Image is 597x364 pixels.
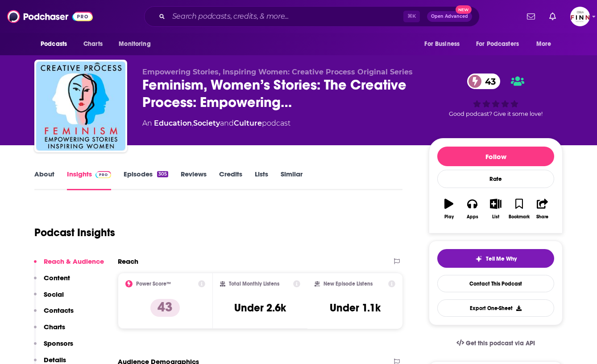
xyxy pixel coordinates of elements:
[531,193,554,225] button: Share
[427,11,472,22] button: Open AdvancedNew
[486,255,517,262] span: Tell Me Why
[7,8,93,25] img: Podchaser - Follow, Share and Rate Podcasts
[229,281,279,287] h2: Total Monthly Listens
[142,118,290,129] div: An podcast
[150,299,180,317] p: 43
[437,193,460,225] button: Play
[418,36,471,53] button: open menu
[157,171,168,177] div: 305
[220,119,234,127] span: and
[467,214,478,220] div: Apps
[424,38,460,50] span: For Business
[437,299,554,317] button: Export One-Sheet
[330,301,381,315] h3: Under 1.1k
[281,170,303,190] a: Similar
[570,7,590,26] span: Logged in as FINNMadison
[83,38,103,50] span: Charts
[112,36,162,53] button: open menu
[431,14,468,19] span: Open Advanced
[444,214,454,220] div: Play
[460,193,484,225] button: Apps
[36,61,125,151] img: Feminism, Women’s Stories: The Creative Process: Empowering Stories, Inspiring Women, Gender Equa...
[34,323,65,339] button: Charts
[484,193,507,225] button: List
[456,5,472,14] span: New
[570,7,590,26] button: Show profile menu
[124,170,168,190] a: Episodes305
[118,257,138,266] h2: Reach
[144,6,480,27] div: Search podcasts, credits, & more...
[193,119,220,127] a: Society
[154,119,192,127] a: Education
[234,301,286,315] h3: Under 2.6k
[34,170,54,190] a: About
[546,9,560,24] a: Show notifications dropdown
[44,290,64,299] p: Social
[181,170,207,190] a: Reviews
[44,339,73,348] p: Sponsors
[119,38,150,50] span: Monitoring
[570,7,590,26] img: User Profile
[530,36,563,53] button: open menu
[67,170,111,190] a: InsightsPodchaser Pro
[492,214,499,220] div: List
[34,306,74,323] button: Contacts
[41,38,67,50] span: Podcasts
[476,74,500,89] span: 43
[475,255,482,262] img: tell me why sparkle
[192,119,193,127] span: ,
[95,171,111,178] img: Podchaser Pro
[234,119,262,127] a: Culture
[449,332,542,354] a: Get this podcast via API
[142,68,413,76] span: Empowering Stories, Inspiring Women: Creative Process Original Series
[34,257,104,274] button: Reach & Audience
[509,214,530,220] div: Bookmark
[467,74,500,89] a: 43
[44,257,104,266] p: Reach & Audience
[323,281,373,287] h2: New Episode Listens
[449,110,543,117] span: Good podcast? Give it some love!
[34,339,73,356] button: Sponsors
[476,38,519,50] span: For Podcasters
[403,11,420,22] span: ⌘ K
[44,274,70,282] p: Content
[34,226,115,239] h1: Podcast Insights
[34,274,70,290] button: Content
[136,281,171,287] h2: Power Score™
[437,147,554,166] button: Follow
[219,170,242,190] a: Credits
[44,323,65,331] p: Charts
[536,38,551,50] span: More
[466,339,535,347] span: Get this podcast via API
[437,170,554,188] div: Rate
[429,68,563,123] div: 43Good podcast? Give it some love!
[470,36,532,53] button: open menu
[255,170,268,190] a: Lists
[437,275,554,292] a: Contact This Podcast
[169,9,403,24] input: Search podcasts, credits, & more...
[536,214,548,220] div: Share
[44,356,66,364] p: Details
[437,249,554,268] button: tell me why sparkleTell Me Why
[507,193,531,225] button: Bookmark
[34,36,79,53] button: open menu
[523,9,539,24] a: Show notifications dropdown
[78,36,108,53] a: Charts
[44,306,74,315] p: Contacts
[34,290,64,307] button: Social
